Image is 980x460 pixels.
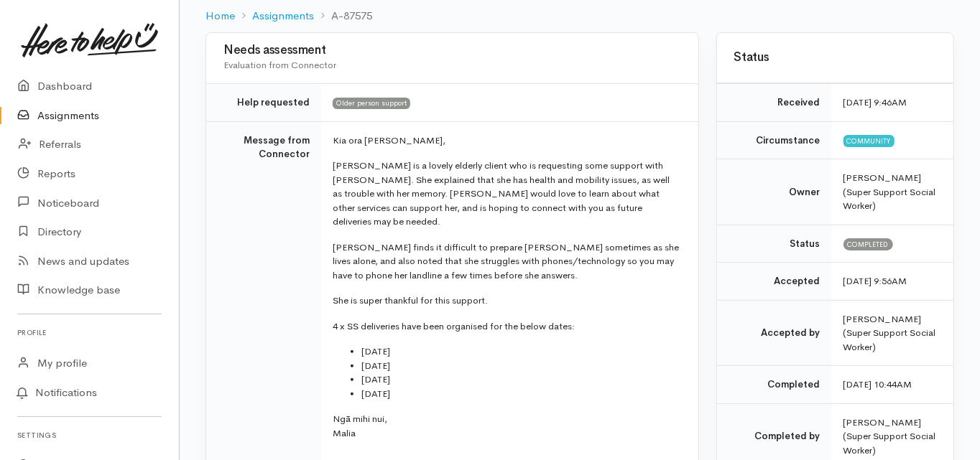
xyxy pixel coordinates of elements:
li: [DATE] [361,344,681,359]
td: Status [717,225,832,263]
h6: Profile [17,323,162,342]
h6: Settings [17,426,162,445]
span: Community [843,135,895,146]
li: [DATE] [361,359,681,373]
td: Owner [717,159,832,225]
td: Completed [717,366,832,404]
p: [PERSON_NAME] is a lovely elderly client who is requesting some support with [PERSON_NAME]. She e... [333,159,681,229]
time: [DATE] 10:44AM [843,378,912,390]
p: 4 x SS deliveries have been organised for the below dates: [333,319,681,334]
span: Completed [843,238,893,250]
td: Circumstance [717,121,832,159]
h3: Status [734,51,936,65]
a: Home [205,8,235,24]
a: Assignments [252,8,314,24]
time: [DATE] 9:56AM [843,275,907,287]
time: [DATE] 9:46AM [843,96,907,108]
td: Accepted by [717,300,832,366]
span: Evaluation from Connector [223,59,336,71]
td: [PERSON_NAME] (Super Support Social Worker) [832,300,953,366]
span: Older person support [333,98,410,109]
li: [DATE] [361,372,681,387]
p: She is super thankful for this support. [333,294,681,308]
p: Ngā mihi nui, Malia [333,412,681,440]
h3: Needs assessment [223,44,681,57]
p: [PERSON_NAME] finds it difficult to prepare [PERSON_NAME] sometimes as she lives alone, and also ... [333,240,681,283]
td: Received [717,84,832,122]
li: A-87575 [314,8,372,24]
p: Kia ora [PERSON_NAME], [333,133,681,148]
td: Accepted [717,263,832,301]
li: [DATE] [361,387,681,401]
span: [PERSON_NAME] (Super Support Social Worker) [843,172,936,212]
td: Help requested [206,84,321,122]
